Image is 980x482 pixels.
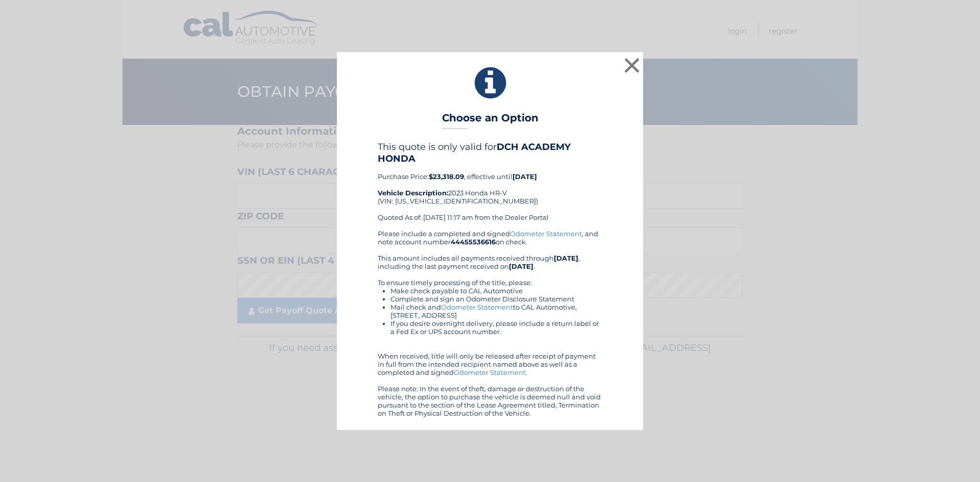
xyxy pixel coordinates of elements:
b: DCH ACADEMY HONDA [378,141,571,164]
a: Odometer Statement [510,230,582,238]
button: × [622,55,642,75]
b: [DATE] [512,172,537,181]
b: 44455536616 [451,238,496,246]
div: Purchase Price: , effective until 2023 Honda HR-V (VIN: [US_VEHICLE_IDENTIFICATION_NUMBER]) Quote... [378,141,602,229]
a: Odometer Statement [441,303,513,311]
li: Complete and sign an Odometer Disclosure Statement [390,295,602,303]
strong: Vehicle Description: [378,189,448,197]
a: Odometer Statement [454,368,526,376]
b: $23,318.09 [429,172,464,181]
li: Mail check and to CAL Automotive, [STREET_ADDRESS] [390,303,602,319]
h4: This quote is only valid for [378,141,602,164]
li: If you desire overnight delivery, please include a return label or a Fed Ex or UPS account number. [390,319,602,336]
li: Make check payable to CAL Automotive [390,287,602,295]
b: [DATE] [554,254,578,262]
div: Please include a completed and signed , and note account number on check. This amount includes al... [378,230,602,417]
b: [DATE] [509,262,533,270]
h3: Choose an Option [442,112,538,130]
